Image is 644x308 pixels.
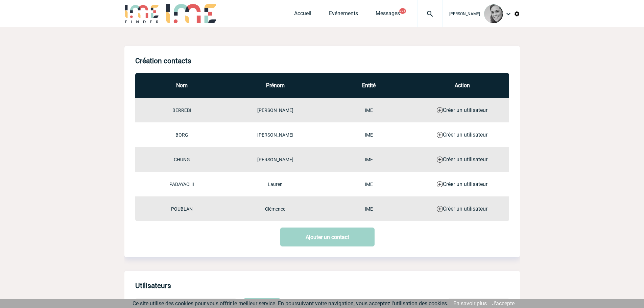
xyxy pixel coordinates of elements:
td: IME [322,147,416,172]
h4: Création contacts [135,57,191,65]
td: [PERSON_NAME] [229,147,322,172]
a: Evénements [329,10,358,20]
a: Créer un utilisateur [437,107,487,113]
td: IME [322,196,416,221]
th: Prénom [229,73,322,98]
img: IME-Finder [124,4,160,23]
td: IME [322,122,416,147]
a: Messages [376,10,400,20]
th: Nom [135,73,229,98]
td: BERREBI [135,98,229,122]
a: En savoir plus [453,300,487,307]
h4: Utilisateurs [135,282,171,290]
a: Créer un utilisateur [437,156,487,163]
a: J'accepte [492,300,515,307]
a: Accueil [294,10,311,20]
td: IME [322,98,416,122]
td: POUBLAN [135,196,229,221]
td: IME [322,172,416,196]
a: Créer un utilisateur [437,132,487,138]
a: Créer un utilisateur [437,206,487,212]
td: Clémence [229,196,322,221]
td: [PERSON_NAME] [229,122,322,147]
img: Add.png [437,206,443,212]
a: Ajouter un contact [280,228,375,246]
img: Add.png [437,107,443,113]
img: Add.png [437,132,443,138]
img: Add.png [437,157,443,163]
button: 99+ [399,8,406,14]
td: CHUNG [135,147,229,172]
td: [PERSON_NAME] [229,98,322,122]
img: 94297-0.png [484,4,503,23]
td: BORG [135,122,229,147]
span: Ce site utilise des cookies pour vous offrir le meilleur service. En poursuivant votre navigation... [133,300,448,307]
th: Entité [322,73,416,98]
img: Add.png [437,181,443,187]
td: PADAYACHI [135,172,229,196]
td: Lauren [229,172,322,196]
a: Créer un utilisateur [437,181,487,187]
th: Action [415,73,509,98]
span: [PERSON_NAME] [449,11,480,16]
